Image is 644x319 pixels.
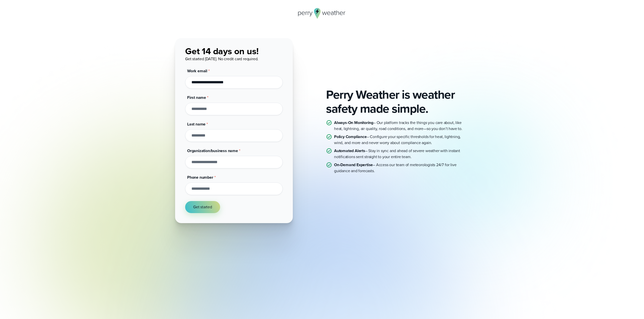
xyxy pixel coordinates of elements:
span: Last name [187,121,206,127]
p: – Stay in sync and ahead of severe weather with instant notifications sent straight to your entir... [334,148,469,160]
p: – Access our team of meteorologists 24/7 for live guidance and forecasts. [334,162,469,174]
strong: On-Demand Expertise [334,162,373,168]
span: Organization/business name [187,148,238,154]
span: Phone number [187,174,213,180]
span: Get 14 days on us! [185,44,258,58]
span: Get started [DATE]. No credit card required. [185,56,258,62]
button: Get started [185,201,220,213]
span: Get started [193,204,212,210]
h2: Perry Weather is weather safety made simple. [326,88,469,116]
strong: Automated Alerts [334,148,365,154]
strong: Policy Compliance [334,134,367,140]
strong: Always-On Monitoring [334,120,373,125]
p: – Our platform tracks the things you care about, like heat, lightning, air quality, road conditio... [334,120,469,132]
span: First name [187,95,206,100]
p: – Configure your specific thresholds for heat, lightning, wind, and more and never worry about co... [334,134,469,146]
span: Work email [187,68,207,74]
